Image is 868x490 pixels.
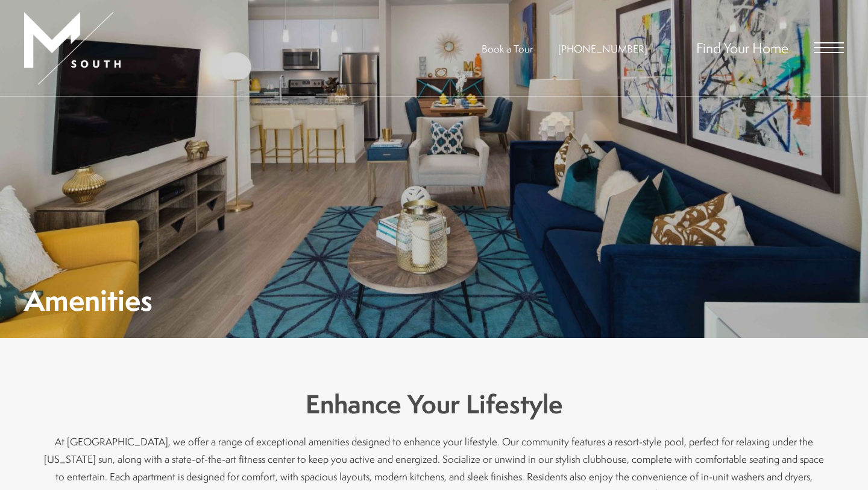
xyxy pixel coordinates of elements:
a: Find Your Home [696,38,788,57]
a: Book a Tour [482,42,533,56]
button: Open Menu [814,42,844,53]
h1: Amenities [24,287,153,314]
img: MSouth [24,12,121,84]
a: Call Us at 813-570-8014 [558,42,647,56]
span: [PHONE_NUMBER] [558,42,647,56]
h3: Enhance Your Lifestyle [42,386,826,422]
